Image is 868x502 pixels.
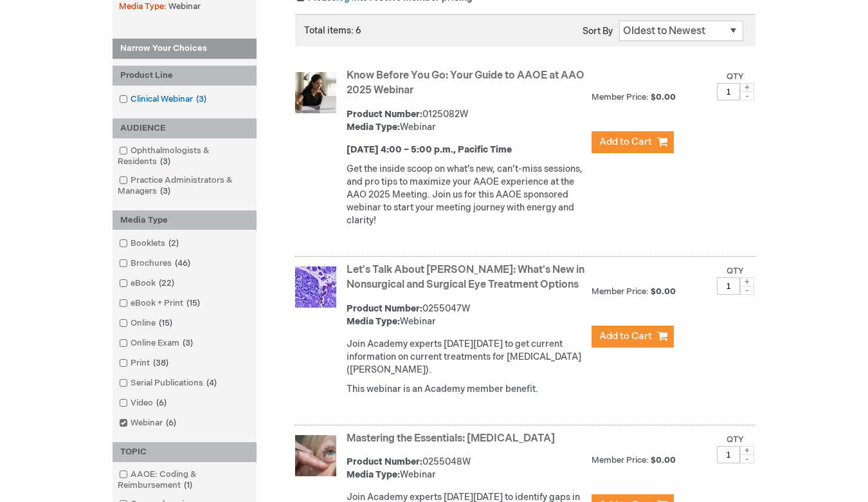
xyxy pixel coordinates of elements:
[116,357,174,369] a: Print38
[156,318,176,328] span: 15
[157,156,174,167] span: 3
[116,257,195,270] a: Brochures46
[304,25,361,36] span: Total items: 6
[347,302,585,328] div: 0255047W Webinar
[347,432,555,445] a: Mastering the Essentials: [MEDICAL_DATA]
[347,316,400,327] strong: Media Type:
[347,469,400,480] strong: Media Type:
[651,455,678,465] span: $0.00
[157,186,174,196] span: 3
[116,297,205,310] a: eBook + Print15
[347,122,400,133] strong: Media Type:
[116,174,253,198] a: Practice Administrators & Managers3
[116,417,181,429] a: Webinar6
[717,277,740,295] input: Qty
[113,118,257,138] div: AUDIENCE
[599,136,652,148] span: Add to Cart
[599,330,652,342] span: Add to Cart
[183,298,203,308] span: 15
[651,92,678,102] span: $0.00
[583,26,613,37] label: Sort By
[717,83,740,100] input: Qty
[347,264,584,291] a: Let's Talk About [PERSON_NAME]: What's New in Nonsurgical and Surgical Eye Treatment Options
[295,266,336,308] img: Let's Talk About TED: What's New in Nonsurgical and Surgical Eye Treatment Options
[116,237,184,250] a: Booklets2
[153,398,170,408] span: 6
[347,144,512,155] strong: [DATE] 4:00 – 5:00 p.m., Pacific Time
[347,338,585,376] p: Join Academy experts [DATE][DATE] to get current information on current treatments for [MEDICAL_D...
[150,358,172,368] span: 38
[113,39,257,59] strong: Narrow Your Choices
[116,377,222,389] a: Serial Publications4
[347,70,584,97] a: Know Before You Go: Your Guide to AAOE at AAO 2025 Webinar
[347,456,422,467] strong: Product Number:
[727,266,744,276] label: Qty
[113,66,257,86] div: Product Line
[592,455,649,465] strong: Member Price:
[592,286,649,297] strong: Member Price:
[727,71,744,82] label: Qty
[116,317,177,330] a: Online15
[156,278,177,288] span: 22
[116,277,179,290] a: eBook22
[347,163,585,227] p: Get the inside scoop on what’s new, can’t-miss sessions, and pro tips to maximize your AAOE exper...
[592,131,674,153] button: Add to Cart
[295,72,336,113] img: Know Before You Go: Your Guide to AAOE at AAO 2025 Webinar
[193,94,210,104] span: 3
[116,145,253,168] a: Ophthalmologists & Residents3
[592,92,649,102] strong: Member Price:
[347,303,422,314] strong: Product Number:
[113,442,257,462] div: TOPIC
[347,456,585,481] div: 0255048W Webinar
[179,338,196,348] span: 3
[347,108,585,134] div: 0125082W Webinar
[163,418,179,428] span: 6
[727,434,744,445] label: Qty
[116,397,172,409] a: Video6
[347,383,585,396] p: This webinar is an Academy member benefit.
[717,446,740,463] input: Qty
[347,109,422,120] strong: Product Number:
[181,480,195,490] span: 1
[168,1,201,12] span: Webinar
[203,378,220,388] span: 4
[592,326,674,348] button: Add to Cart
[116,337,198,349] a: Online Exam3
[116,469,253,492] a: AAOE: Coding & Reimbursement1
[651,286,678,297] span: $0.00
[172,258,194,268] span: 46
[119,1,168,12] span: Media Type
[165,238,182,248] span: 2
[116,93,212,106] a: Clinical Webinar3
[113,210,257,230] div: Media Type
[295,435,336,476] img: Mastering the Essentials: Oculoplastics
